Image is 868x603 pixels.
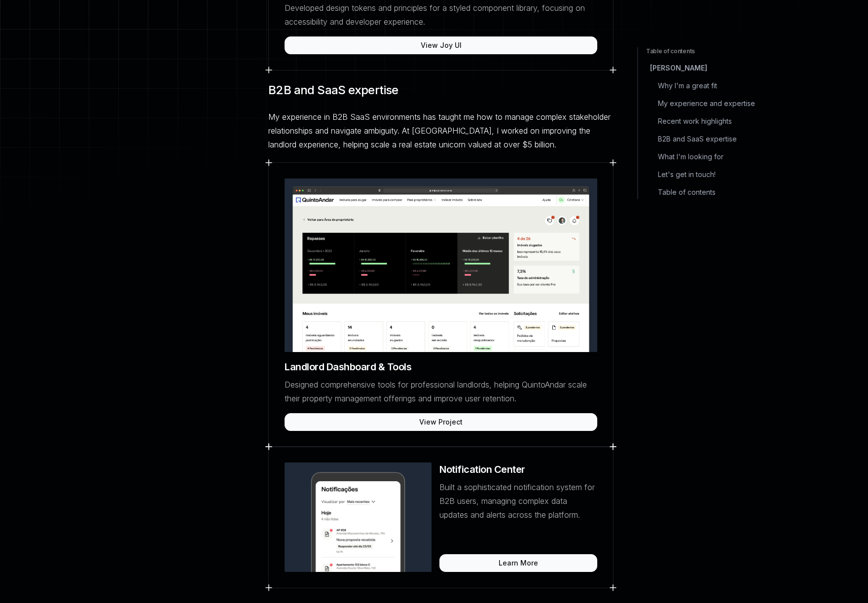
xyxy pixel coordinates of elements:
[285,360,597,374] h4: Landlord Dashboard & Tools
[654,114,771,128] button: Recent work highlights
[439,462,597,476] h4: Notification Center
[292,186,589,373] img: Professional Landlord Dashboard
[439,480,597,522] p: Built a sophisticated notification system for B2B users, managing complex data updates and alerts...
[654,79,771,93] button: Why I'm a great fit
[654,150,771,164] button: What I'm looking for
[285,470,432,572] img: Notification Center Interface
[285,413,597,431] button: View Project
[285,1,597,29] p: Developed design tokens and principles for a styled component library, focusing on accessibility ...
[439,554,597,572] button: Learn More
[654,185,771,199] button: Table of contents
[268,110,614,151] p: My experience in B2B SaaS environments has taught me how to manage complex stakeholder relationsh...
[654,97,771,110] button: My experience and expertise
[654,168,771,181] button: Let's get in touch!
[646,61,763,75] button: [PERSON_NAME]
[654,132,771,146] button: B2B and SaaS expertise
[285,36,597,54] button: View Joy UI
[646,47,763,55] h3: Table of contents
[285,378,597,405] p: Designed comprehensive tools for professional landlords, helping QuintoAndar scale their property...
[268,82,614,98] h3: B2B and SaaS expertise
